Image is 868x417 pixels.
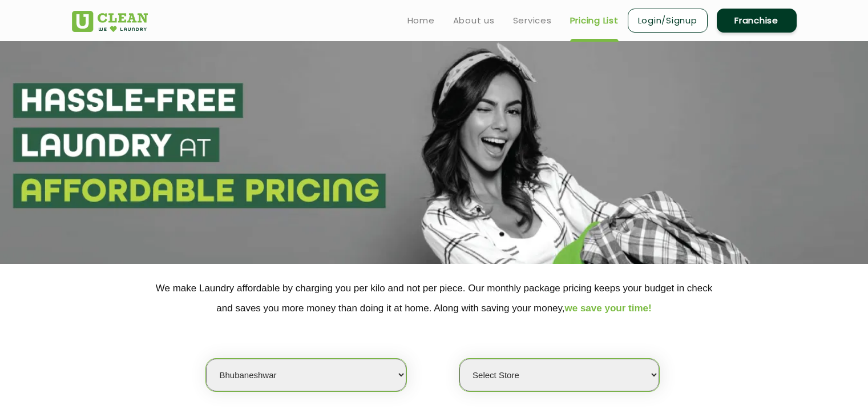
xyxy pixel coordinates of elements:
a: Franchise [717,9,797,33]
span: we save your time! [565,303,652,314]
a: Pricing List [570,14,619,27]
img: UClean Laundry and Dry Cleaning [72,11,148,32]
p: We make Laundry affordable by charging you per kilo and not per piece. Our monthly package pricin... [72,278,797,318]
a: Login/Signup [628,9,708,33]
a: Services [513,14,552,27]
a: About us [453,14,495,27]
a: Home [407,14,435,27]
